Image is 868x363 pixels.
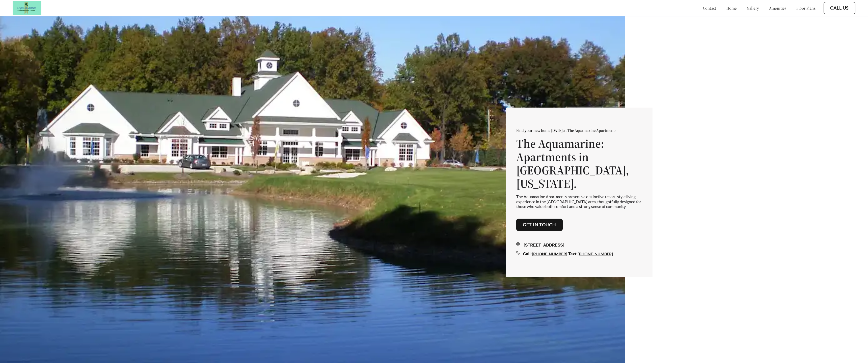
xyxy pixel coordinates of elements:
[830,5,849,11] a: Call Us
[769,6,786,11] a: amenities
[578,251,613,256] a: [PHONE_NUMBER]
[568,252,578,256] span: Text:
[516,219,563,231] button: Get in touch
[824,2,855,14] button: Call Us
[523,222,556,228] a: Get in touch
[13,1,41,15] img: Company logo
[532,251,567,256] a: [PHONE_NUMBER]
[516,242,642,248] div: [STREET_ADDRESS]
[703,6,716,11] a: contact
[726,6,737,11] a: home
[523,252,532,256] span: Call:
[796,6,816,11] a: floor plans
[516,137,642,190] h1: The Aquamarine: Apartments in [GEOGRAPHIC_DATA], [US_STATE].
[516,128,642,133] p: Find your new home [DATE] at The Aquamarine Apartments
[516,194,642,209] p: The Aquamarine Apartments presents a distinctive resort-style living experience in the [GEOGRAPHI...
[747,6,759,11] a: gallery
